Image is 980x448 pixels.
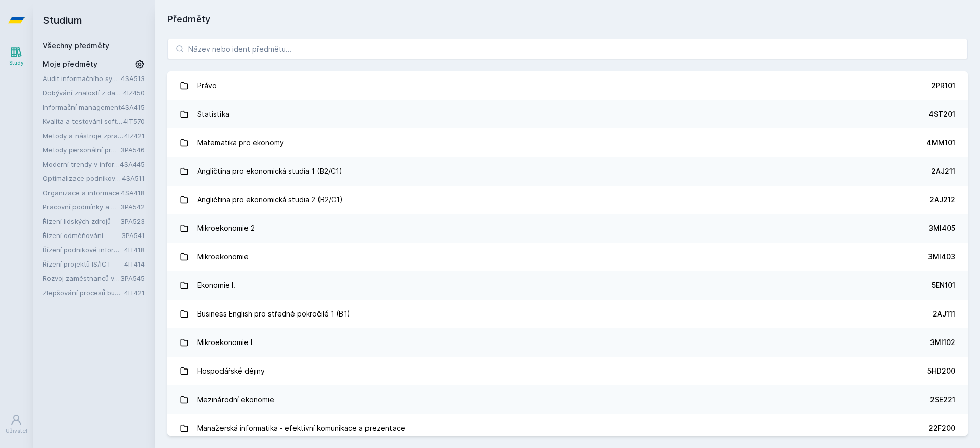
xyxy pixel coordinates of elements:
[43,230,121,241] a: Řízení odměňování
[121,74,145,83] a: 4SA513
[167,328,968,357] a: Mikroekonomie I 3MI102
[43,188,121,198] a: Organizace a informace
[43,259,124,269] a: Řízení projektů IS/ICT
[167,385,968,414] a: Mezinárodní ekonomie 2SE221
[120,146,145,154] a: 3PA546
[932,280,955,291] div: 5EN101
[120,217,145,225] a: 3PA523
[167,100,968,128] a: Statistika 4ST201
[167,186,968,214] a: Angličtina pro ekonomická studia 2 (B2/C1) 2AJ212
[121,103,145,111] a: 4SA415
[167,71,968,100] a: Právo 2PR101
[167,243,968,271] a: Mikroekonomie 3MI403
[197,133,284,153] div: Matematika pro ekonomy
[197,332,252,353] div: Mikroekonomie I
[43,202,120,212] a: Pracovní podmínky a pracovní vztahy
[931,81,955,91] div: 2PR101
[124,131,145,140] a: 4IZ421
[120,203,145,211] a: 3PA542
[197,190,343,210] div: Angličtina pro ekonomická studia 2 (B2/C1)
[931,166,955,176] div: 2AJ211
[123,89,145,97] a: 4IZ450
[926,138,955,148] div: 4MM101
[43,59,97,69] span: Moje předměty
[43,273,120,283] a: Rozvoj zaměstnanců v organizaci
[929,195,955,205] div: 2AJ212
[930,337,955,348] div: 3MI102
[167,39,968,59] input: Název nebo ident předmětu…
[124,260,145,268] a: 4IT414
[197,104,229,124] div: Statistika
[197,218,255,239] div: Mikroekonomie 2
[197,389,274,410] div: Mezinárodní ekonomie
[928,109,955,119] div: 4ST201
[167,271,968,300] a: Ekonomie I. 5EN101
[43,145,120,155] a: Metody personální práce
[9,59,24,67] div: Study
[43,102,121,112] a: Informační management
[43,245,124,255] a: Řízení podnikové informatiky
[927,366,955,376] div: 5HD200
[120,274,145,282] a: 3PA545
[2,409,31,440] a: Uživatel
[928,223,955,233] div: 3MI405
[121,189,145,197] a: 4SA418
[43,73,121,84] a: Audit informačního systému
[197,247,249,267] div: Mikroekonomie
[933,309,955,319] div: 2AJ111
[122,174,145,182] a: 4SA511
[2,41,31,72] a: Study
[43,216,120,226] a: Řízení lidských zdrojů
[43,287,124,298] a: Zlepšování procesů budování IS
[167,214,968,243] a: Mikroekonomie 2 3MI405
[6,427,27,435] div: Uživatel
[928,252,955,262] div: 3MI403
[123,117,145,125] a: 4IT570
[197,304,350,324] div: Business English pro středně pokročilé 1 (B1)
[43,116,123,126] a: Kvalita a testování softwaru
[167,128,968,157] a: Matematika pro ekonomy 4MM101
[43,88,123,98] a: Dobývání znalostí z databází
[120,160,145,168] a: 4SA445
[167,12,968,27] h1: Předměty
[43,130,124,141] a: Metody a nástroje zpracování textových informací
[197,75,217,96] div: Právo
[928,423,955,433] div: 22F200
[121,231,145,240] a: 3PA541
[197,361,265,381] div: Hospodářské dějiny
[43,159,120,169] a: Moderní trendy v informatice
[930,394,955,405] div: 2SE221
[197,161,342,181] div: Angličtina pro ekonomická studia 1 (B2/C1)
[124,288,145,297] a: 4IT421
[124,246,145,254] a: 4IT418
[43,173,122,183] a: Optimalizace podnikových procesů
[197,418,405,438] div: Manažerská informatika - efektivní komunikace a prezentace
[167,357,968,385] a: Hospodářské dějiny 5HD200
[197,275,235,296] div: Ekonomie I.
[167,300,968,328] a: Business English pro středně pokročilé 1 (B1) 2AJ111
[167,414,968,442] a: Manažerská informatika - efektivní komunikace a prezentace 22F200
[43,41,109,50] a: Všechny předměty
[167,157,968,186] a: Angličtina pro ekonomická studia 1 (B2/C1) 2AJ211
